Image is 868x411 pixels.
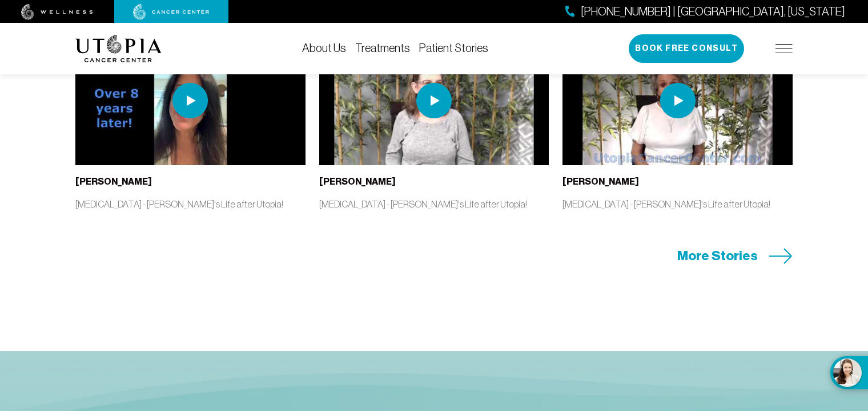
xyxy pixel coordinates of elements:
[562,176,639,187] b: [PERSON_NAME]
[75,176,152,187] b: [PERSON_NAME]
[677,247,758,265] span: More Stories
[581,3,845,20] span: [PHONE_NUMBER] | [GEOGRAPHIC_DATA], [US_STATE]
[133,4,210,20] img: cancer center
[302,42,346,54] a: About Us
[775,44,793,53] img: icon-hamburger
[562,198,793,210] p: [MEDICAL_DATA] - [PERSON_NAME]'s Life after Utopia!
[75,36,306,165] img: thumbnail
[419,42,488,54] a: Patient Stories
[21,4,93,20] img: wellness
[416,83,452,118] img: play icon
[355,42,410,54] a: Treatments
[629,34,744,63] button: Book Free Consult
[565,3,845,20] a: [PHONE_NUMBER] | [GEOGRAPHIC_DATA], [US_STATE]
[75,35,162,62] img: logo
[677,247,793,265] a: More Stories
[319,36,549,165] img: thumbnail
[75,198,306,210] p: [MEDICAL_DATA] - [PERSON_NAME]'s Life after Utopia!
[319,176,396,187] b: [PERSON_NAME]
[562,36,793,165] img: thumbnail
[660,83,696,118] img: play icon
[319,198,549,210] p: [MEDICAL_DATA] - [PERSON_NAME]'s Life after Utopia!
[172,83,208,118] img: play icon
